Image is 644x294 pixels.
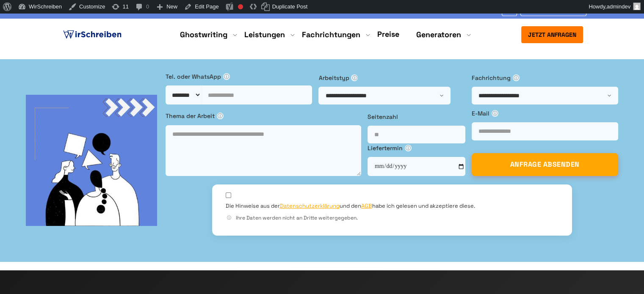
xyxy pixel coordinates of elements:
[223,73,230,80] span: ⓘ
[351,74,358,81] span: ⓘ
[180,30,227,40] a: Ghostwriting
[61,28,123,41] img: logo ghostwriter-österreich
[492,110,498,117] span: ⓘ
[472,153,618,176] button: ANFRAGE ABSENDEN
[513,74,520,81] span: ⓘ
[226,214,558,222] div: Ihre Daten werden nicht an Dritte weitergegeben.
[472,109,618,118] label: E-Mail
[166,72,312,81] label: Tel. oder WhatsApp
[217,113,224,119] span: ⓘ
[416,30,461,40] a: Generatoren
[368,112,465,121] label: Seitenzahl
[361,202,372,209] a: AGB
[521,26,583,43] button: Jetzt anfragen
[405,145,412,151] span: ⓘ
[226,202,475,210] label: Die Hinweise aus der und den habe ich gelesen und akzeptiere diese.
[26,95,157,226] img: bg
[280,202,340,209] a: Datenschutzerklärung
[368,143,465,153] label: Liefertermin
[238,4,243,9] div: Focus keyphrase not set
[377,29,399,39] a: Preise
[302,30,360,40] a: Fachrichtungen
[166,111,361,121] label: Thema der Arbeit
[244,30,285,40] a: Leistungen
[318,73,465,82] label: Arbeitstyp
[607,3,630,10] span: admindev
[226,214,232,221] span: ⓘ
[472,73,618,82] label: Fachrichtung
